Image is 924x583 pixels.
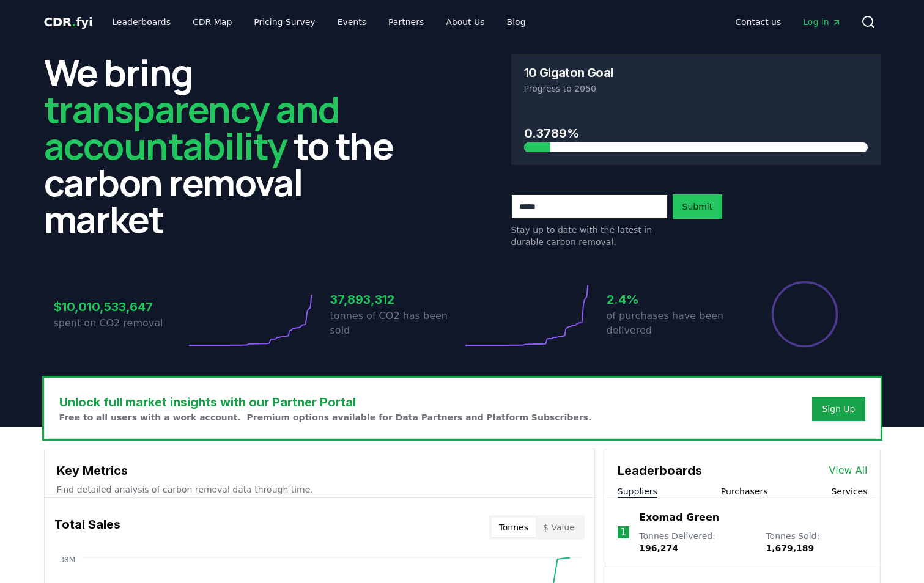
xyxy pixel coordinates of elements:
button: Purchasers [721,485,768,497]
p: Free to all users with a work account. Premium options available for Data Partners and Platform S... [59,411,592,424]
span: 1,679,189 [766,543,814,553]
h3: Key Metrics [57,461,582,480]
h3: Leaderboards [618,461,702,480]
nav: Main [102,11,535,33]
h3: 2.4% [607,290,739,309]
h2: We bring to the carbon removal market [44,54,413,237]
nav: Main [725,11,851,33]
a: Exomad Green [639,510,719,525]
span: transparency and accountability [44,84,339,170]
button: Submit [673,194,723,219]
a: Partners [379,11,434,33]
p: spent on CO2 removal [54,316,186,331]
p: Stay up to date with the latest in durable carbon removal. [511,224,668,248]
span: Log in [803,16,841,28]
h3: 0.3789% [524,124,868,142]
h3: 37,893,312 [330,290,462,309]
a: CDR Map [183,11,242,33]
a: Events [328,11,376,33]
span: CDR fyi [44,15,93,29]
button: Sign Up [812,397,865,421]
a: CDR.fyi [44,13,93,31]
p: tonnes of CO2 has been sold [330,309,462,338]
p: Tonnes Sold : [766,530,867,554]
p: Progress to 2050 [524,82,868,95]
button: $ Value [536,518,582,537]
a: Log in [793,11,851,33]
p: 1 [620,525,626,540]
a: Pricing Survey [244,11,325,33]
h3: $10,010,533,647 [54,298,186,316]
a: Leaderboards [102,11,180,33]
h3: 10 Gigaton Goal [524,67,613,79]
h3: Total Sales [54,515,120,540]
a: Blog [497,11,536,33]
a: Contact us [725,11,791,33]
p: Find detailed analysis of carbon removal data through time. [57,483,582,496]
tspan: 38M [59,555,75,564]
h3: Unlock full market insights with our Partner Portal [59,393,592,411]
div: Percentage of sales delivered [771,280,839,348]
span: . [72,15,76,29]
p: Tonnes Delivered : [639,530,753,554]
button: Services [831,485,867,497]
a: Sign Up [822,403,855,415]
p: of purchases have been delivered [607,309,739,338]
a: View All [829,463,868,478]
span: 196,274 [639,543,678,553]
a: About Us [436,11,494,33]
button: Suppliers [618,485,657,497]
button: Tonnes [492,518,536,537]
